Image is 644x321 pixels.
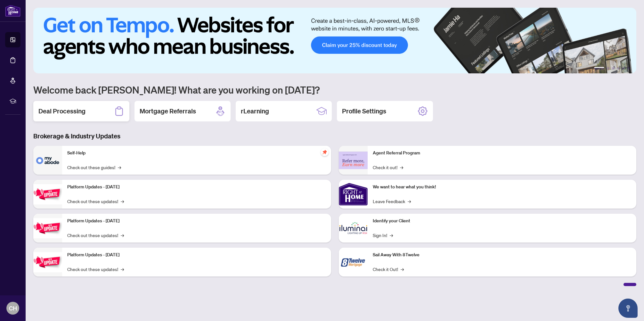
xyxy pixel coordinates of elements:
[67,150,326,157] p: Self-Help
[373,150,632,157] p: Agent Referral Program
[67,184,326,191] p: Platform Updates - [DATE]
[607,67,609,70] button: 2
[33,8,636,73] img: Slide 0
[121,232,124,239] span: →
[33,132,636,141] h3: Brokerage & Industry Updates
[339,152,368,169] img: Agent Referral Program
[408,198,411,205] span: →
[373,266,404,273] a: Check it Out!→
[622,67,625,70] button: 5
[390,232,393,239] span: →
[118,164,121,171] span: →
[33,252,62,272] img: Platform Updates - June 23, 2025
[373,251,632,259] p: Sail Away With 8Twelve
[38,107,86,116] h2: Deal Processing
[121,198,124,205] span: →
[67,232,124,239] a: Check out these updates!→
[67,198,124,205] a: Check out these updates!→
[121,266,124,273] span: →
[67,164,121,171] a: Check out these guides!→
[5,5,20,17] img: logo
[612,67,615,70] button: 3
[373,218,632,225] p: Identify your Client
[373,164,403,171] a: Check it out!→
[627,67,630,70] button: 6
[33,84,636,96] h1: Welcome back [PERSON_NAME]! What are you working on [DATE]?
[140,107,196,116] h2: Mortgage Referrals
[617,67,620,70] button: 4
[339,214,368,243] img: Identify your Client
[618,299,638,318] button: Open asap
[67,266,124,273] a: Check out these updates!→
[342,107,386,116] h2: Profile Settings
[33,146,62,175] img: Self-Help
[33,184,62,204] img: Platform Updates - July 21, 2025
[241,107,269,116] h2: rLearning
[9,304,17,313] span: CH
[594,67,604,70] button: 1
[67,251,326,259] p: Platform Updates - [DATE]
[33,218,62,238] img: Platform Updates - July 8, 2025
[373,198,411,205] a: Leave Feedback→
[321,148,329,156] span: pushpin
[67,218,326,225] p: Platform Updates - [DATE]
[373,232,393,239] a: Sign In!→
[401,266,404,273] span: →
[373,184,632,191] p: We want to hear what you think!
[339,248,368,276] img: Sail Away With 8Twelve
[400,164,403,171] span: →
[339,180,368,209] img: We want to hear what you think!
